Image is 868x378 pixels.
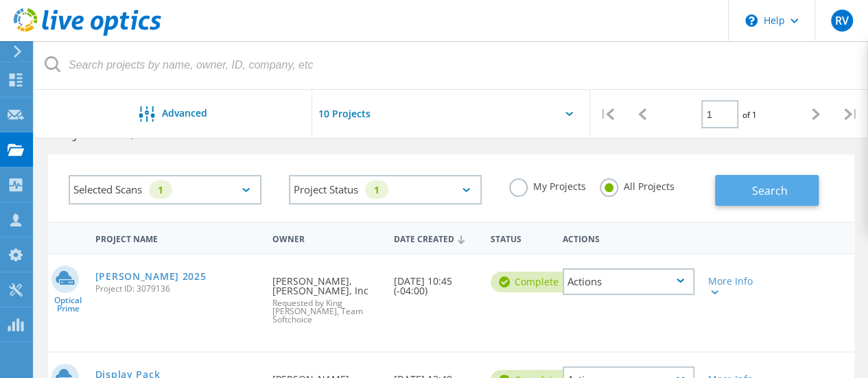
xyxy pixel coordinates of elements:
[833,90,868,139] div: |
[834,15,848,26] span: RV
[745,14,758,27] svg: \n
[89,225,266,250] div: Project Name
[752,183,788,198] span: Search
[387,225,484,251] div: Date Created
[289,175,482,204] div: Project Status
[365,180,388,199] div: 1
[715,175,819,206] button: Search
[95,272,207,281] a: [PERSON_NAME] 2025
[266,255,386,338] div: [PERSON_NAME], [PERSON_NAME], Inc
[387,255,484,309] div: [DATE] 10:45 (-04:00)
[266,225,386,250] div: Owner
[69,175,261,204] div: Selected Scans
[563,268,694,295] div: Actions
[708,276,759,296] div: More Info
[149,180,172,199] div: 1
[95,285,259,293] span: Project ID: 3079136
[600,178,675,191] label: All Projects
[491,272,572,292] div: Complete
[48,296,89,313] span: Optical Prime
[272,299,379,324] span: Requested by King [PERSON_NAME], Team Softchoice
[556,225,701,250] div: Actions
[162,108,207,118] span: Advanced
[14,29,161,38] a: Live Optics Dashboard
[509,178,586,191] label: My Projects
[742,109,756,121] span: of 1
[590,90,625,139] div: |
[484,225,556,250] div: Status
